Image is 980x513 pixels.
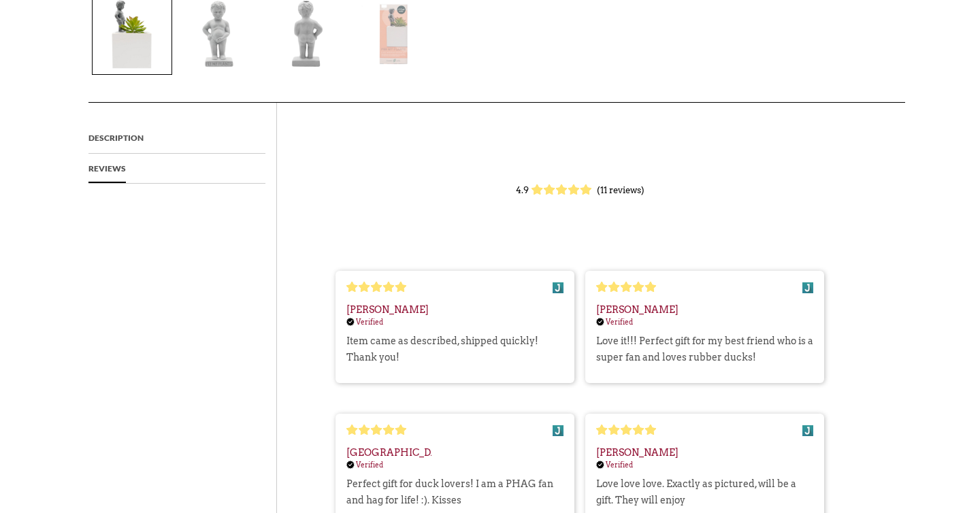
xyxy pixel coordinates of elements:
div: Verified [606,461,633,469]
div: Verified [606,318,633,326]
div: Verified [356,461,383,469]
div: 4.9 (11 reviews) [516,184,644,196]
img: icon [553,282,563,293]
div: Item came as described, shipped quickly! Thank you! [346,333,563,365]
img: icon [802,282,813,293]
div: Love love love. Exactly as pictured, will be a gift. They will enjoy [596,476,813,508]
a: Description [88,123,144,153]
div: Perfect gift for duck lovers! I am a PHAG fan and hag for life! :). Kisses [346,476,563,508]
img: icon [553,425,563,436]
div: [PERSON_NAME] [346,304,429,315]
a: Reviews [88,154,126,184]
div: Love it!!! Perfect gift for my best friend who is a super fan and loves rubber ducks! [596,333,813,365]
div: [PERSON_NAME] [596,447,679,458]
img: icon [802,425,813,436]
div: [GEOGRAPHIC_DATA] [346,447,431,458]
div: Verified [356,318,383,326]
div: [PERSON_NAME] [596,304,679,315]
